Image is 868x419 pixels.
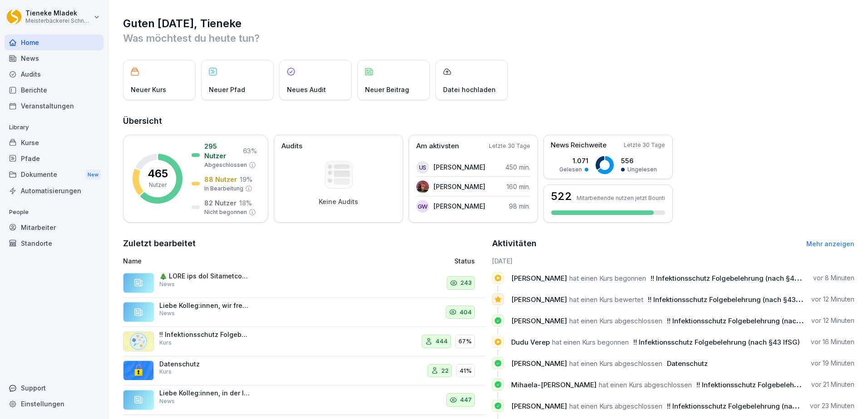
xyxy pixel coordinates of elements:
p: 243 [460,278,472,287]
p: 556 [621,156,657,166]
p: vor 16 Minuten [811,337,854,346]
div: Automatisierungen [5,183,104,199]
a: Einstellungen [5,396,104,412]
p: 447 [460,395,472,404]
h1: Guten [DATE], Tieneke [123,16,854,31]
a: Audits [5,66,104,82]
p: 82 Nutzer [204,198,237,208]
p: Gelesen [559,166,582,174]
p: 41% [459,366,472,375]
p: Mitarbeitende nutzen jetzt Bounti [577,195,665,201]
p: Neues Audit [287,85,326,94]
h2: Zuletzt bearbeitet [123,237,486,250]
a: Berichte [5,82,104,98]
span: hat einen Kurs abgeschlossen [569,402,662,410]
span: hat einen Kurs abgeschlossen [599,380,692,389]
span: !! Infektionsschutz Folgebelehrung (nach §43 IfSG) [648,295,814,304]
a: Liebe Kolleg:innen, wir freuen uns riesig: Unsere Produkte haben vom Deutschen Brotinstitut insge... [123,298,486,327]
p: Liebe Kolleg:innen, wir freuen uns riesig: Unsere Produkte haben vom Deutschen Brotinstitut insge... [159,302,250,310]
p: News Reichweite [551,140,607,151]
p: [PERSON_NAME] [434,162,485,172]
p: Neuer Pfad [209,85,245,94]
p: Am aktivsten [416,141,459,151]
div: US [416,161,429,174]
p: vor 12 Minuten [811,316,854,325]
p: Letzte 30 Tage [489,142,530,150]
span: !! Infektionsschutz Folgebelehrung (nach §43 IfSG) [651,274,817,283]
p: 404 [459,308,472,317]
div: Support [5,380,104,396]
span: hat einen Kurs abgeschlossen [569,359,662,368]
a: Kurse [5,135,104,151]
span: !! Infektionsschutz Folgebelehrung (nach §43 IfSG) [633,338,800,346]
p: 465 [148,168,168,179]
p: [PERSON_NAME] [434,182,485,191]
img: jtrrztwhurl1lt2nit6ma5t3.png [123,331,154,351]
p: vor 8 Minuten [813,273,854,283]
p: vor 19 Minuten [811,359,854,368]
a: News [5,50,104,66]
a: 🎄 LORE ips dol Sitametconsecte! 🎄 Adi Elitse doeiu tem inc Utl – etd mag aliquaen: Admin veni qui... [123,268,486,298]
a: DokumenteNew [5,166,104,183]
p: 444 [435,337,448,346]
h3: 522 [551,191,572,202]
p: 67% [459,337,472,346]
p: 63 % [243,146,257,156]
span: [PERSON_NAME] [511,295,567,304]
span: [PERSON_NAME] [511,317,567,325]
span: [PERSON_NAME] [511,359,567,368]
span: !! Infektionsschutz Folgebelehrung (nach §43 IfSG) [696,380,863,389]
p: Liebe Kolleg:innen, in der letzten Woche war das Wetter nicht ganz auf unserer Seite 🌦️, aber jet... [159,389,250,397]
div: GW [416,200,429,213]
p: vor 21 Minuten [811,380,854,389]
p: Tieneke Mladek [25,10,92,17]
a: DatenschutzKurs2241% [123,356,486,386]
p: Library [5,120,104,135]
a: Pfade [5,151,104,166]
span: !! Infektionsschutz Folgebelehrung (nach §43 IfSG) [667,402,833,410]
p: 22 [441,366,449,375]
p: Meisterbäckerei Schneckenburger [25,18,92,24]
p: Datei hochladen [443,85,496,94]
a: Liebe Kolleg:innen, in der letzten Woche war das Wetter nicht ganz auf unserer Seite 🌦️, aber jet... [123,385,486,415]
a: Veranstaltungen [5,98,104,114]
p: News [159,397,175,405]
p: Was möchtest du heute tun? [123,31,854,45]
p: Abgeschlossen [204,161,247,169]
a: Mitarbeiter [5,219,104,235]
span: [PERSON_NAME] [511,402,567,410]
p: 98 min. [509,201,530,211]
span: !! Infektionsschutz Folgebelehrung (nach §43 IfSG) [667,317,833,325]
p: 19 % [240,175,252,184]
img: gp1n7epbxsf9lzaihqn479zn.png [123,361,154,380]
a: Standorte [5,235,104,251]
p: Ungelesen [627,166,657,174]
p: Keine Audits [319,198,358,206]
p: vor 12 Minuten [811,295,854,304]
div: Dokumente [5,166,104,183]
h2: Übersicht [123,115,854,127]
span: [PERSON_NAME] [511,274,567,283]
h2: Aktivitäten [492,237,537,250]
p: News [159,280,175,288]
p: Status [454,256,475,266]
p: 88 Nutzer [204,175,237,184]
a: Mehr anzeigen [806,240,854,248]
p: Nicht begonnen [204,208,247,216]
span: Dudu Verep [511,338,550,346]
p: !! Infektionsschutz Folgebelehrung (nach §43 IfSG) [159,331,250,339]
p: Audits [281,141,302,151]
a: !! Infektionsschutz Folgebelehrung (nach §43 IfSG)Kurs44467% [123,327,486,356]
h6: [DATE] [492,256,855,266]
img: br47agzvbvfyfdx7msxq45fa.png [416,180,429,193]
p: 450 min. [505,162,530,172]
a: Home [5,34,104,50]
p: Neuer Beitrag [365,85,409,94]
